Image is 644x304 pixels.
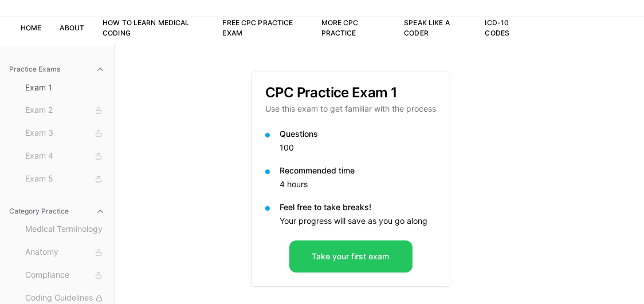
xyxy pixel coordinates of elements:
[25,223,105,236] span: Medical Terminology
[25,269,105,282] span: Compliance
[21,266,109,285] button: Compliance
[21,124,109,143] button: Exam 3
[103,18,189,37] a: How to Learn Medical Coding
[21,170,109,188] button: Exam 5
[25,82,105,93] span: Exam 1
[21,78,109,97] button: Exam 1
[280,215,436,227] p: Your progress will save as you go along
[25,173,105,185] span: Exam 5
[25,246,105,259] span: Anatomy
[222,18,293,37] a: Free CPC Practice Exam
[280,128,436,140] p: Questions
[21,220,109,239] button: Medical Terminology
[25,104,105,117] span: Exam 2
[60,23,84,32] a: About
[280,179,436,190] p: 4 hours
[280,202,436,213] p: Feel free to take breaks!
[321,18,359,37] a: More CPC Practice
[5,60,109,78] button: Practice Exams
[280,142,436,153] p: 100
[5,202,109,220] button: Category Practice
[485,18,510,37] a: ICD-10 Codes
[265,86,436,100] h3: CPC Practice Exam 1
[280,165,436,176] p: Recommended time
[25,150,105,163] span: Exam 4
[21,101,109,120] button: Exam 2
[21,23,41,32] a: Home
[21,147,109,165] button: Exam 4
[25,127,105,140] span: Exam 3
[289,240,413,273] button: Take your first exam
[265,103,436,115] p: Use this exam to get familiar with the process
[21,243,109,262] button: Anatomy
[404,18,449,37] a: Speak Like a Coder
